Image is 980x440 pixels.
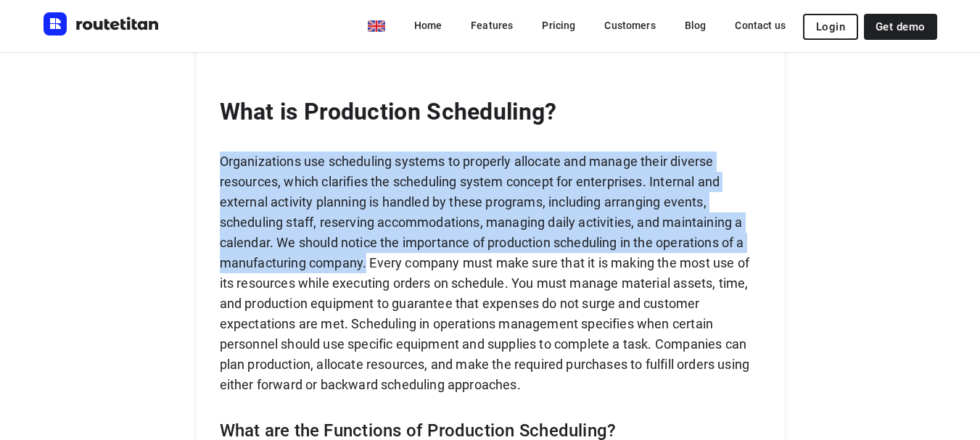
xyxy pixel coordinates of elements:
[220,151,761,395] p: Organizations use scheduling systems to properly allocate and manage their diverse resources, whi...
[864,14,936,40] a: Get demo
[593,12,667,38] a: Customers
[459,12,524,38] a: Features
[816,21,845,33] span: Login
[723,12,797,38] a: Contact us
[403,12,454,38] a: Home
[673,12,718,38] a: Blog
[530,12,587,38] a: Pricing
[44,12,160,36] img: Routetitan logo
[44,12,160,39] a: Routetitan
[220,96,761,128] p: What is Production Scheduling?
[876,21,925,33] span: Get demo
[803,14,858,40] button: Login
